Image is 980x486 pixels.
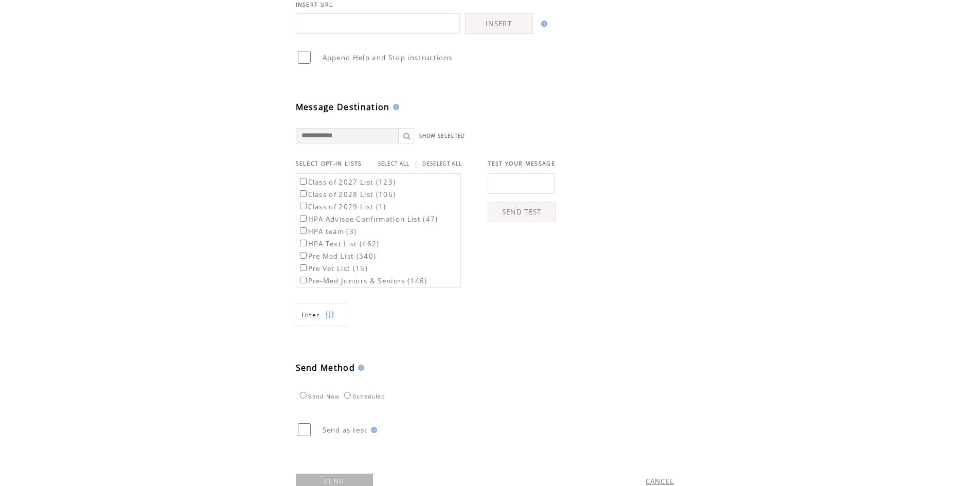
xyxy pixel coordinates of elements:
[296,303,347,326] a: Filter
[298,190,396,199] label: Class of 2028 List (106)
[422,160,462,167] a: DESELECT ALL
[323,53,453,62] span: Append Help and Stop instructions
[300,392,307,399] input: Send Now
[300,264,307,271] input: Pre Vet List (15)
[297,393,340,400] label: Send Now
[301,311,320,319] span: Show filters
[419,133,466,139] a: SHOW SELECTED
[378,160,410,167] a: SELECT ALL
[300,215,307,222] input: HPA Advisee Confirmation List (47)
[355,365,364,371] img: help.gif
[300,203,307,209] input: Class of 2029 List (1)
[300,227,307,234] input: HPA team (3)
[298,202,386,211] label: Class of 2029 List (1)
[296,1,333,8] span: INSERT URL
[300,252,307,259] input: Pre Med List (340)
[300,190,307,197] input: Class of 2028 List (106)
[298,276,427,285] label: Pre-Med Juniors & Seniors (146)
[298,239,380,248] label: HPA Text List (462)
[325,303,334,327] img: filters.png
[296,101,390,113] span: Message Destination
[298,227,357,236] label: HPA team (3)
[646,477,674,486] a: CANCEL
[488,160,555,167] span: TEST YOUR MESSAGE
[414,159,418,168] span: |
[298,214,438,224] label: HPA Advisee Confirmation List (47)
[300,178,307,185] input: Class of 2027 List (123)
[390,104,399,110] img: help.gif
[298,177,396,187] label: Class of 2027 List (123)
[300,277,307,283] input: Pre-Med Juniors & Seniors (146)
[488,202,556,222] a: SEND TEST
[298,264,368,273] label: Pre Vet List (15)
[538,21,547,27] img: help.gif
[298,251,377,261] label: Pre Med List (340)
[296,160,362,167] span: SELECT OPT-IN LISTS
[368,427,377,433] img: help.gif
[296,362,355,373] span: Send Method
[344,392,351,399] input: Scheduled
[300,240,307,246] input: HPA Text List (462)
[465,13,533,34] a: INSERT
[342,393,385,400] label: Scheduled
[323,425,368,435] span: Send as test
